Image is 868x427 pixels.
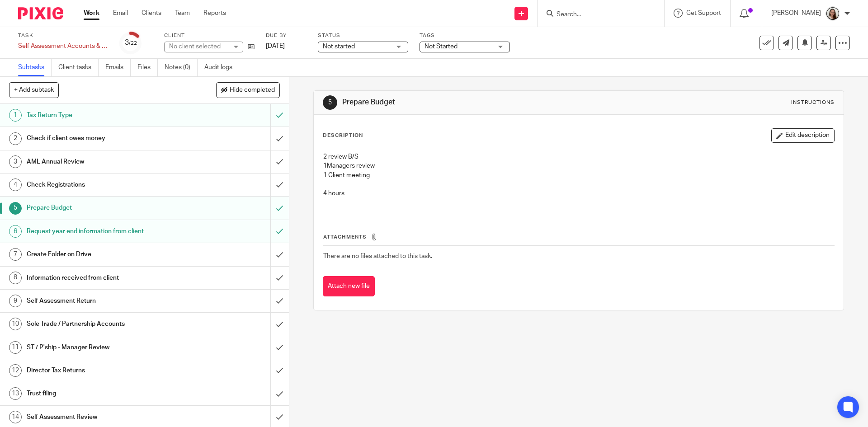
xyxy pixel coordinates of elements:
[27,201,183,215] h1: Prepare Budget
[771,128,835,143] button: Edit description
[169,42,228,51] div: No client selected
[791,99,835,106] div: Instructions
[216,82,280,98] button: Hide completed
[9,318,22,330] div: 10
[27,341,183,354] h1: ST / P'ship - Manager Review
[27,410,183,424] h1: Self Assessment Review
[9,341,22,354] div: 11
[9,178,22,191] div: 4
[113,9,128,18] a: Email
[125,38,137,48] div: 3
[9,387,22,400] div: 13
[175,9,190,18] a: Team
[27,387,183,400] h1: Trust filing
[323,95,337,110] div: 5
[266,43,285,49] span: [DATE]
[323,235,367,239] span: Attachments
[27,248,183,261] h1: Create Folder on Drive
[425,43,458,50] span: Not Started
[9,411,22,423] div: 14
[27,178,183,192] h1: Check Registrations
[323,132,363,139] p: Description
[323,43,355,50] span: Not started
[323,253,432,259] span: There are no files attached to this task.
[27,271,183,285] h1: Information received from client
[556,11,637,19] input: Search
[9,248,22,261] div: 7
[420,32,510,39] label: Tags
[18,59,52,76] a: Subtasks
[27,294,183,308] h1: Self Assessment Return
[323,152,834,161] p: 2 review B/S
[27,131,183,145] h1: Check if client owes money
[323,161,834,170] p: 1Managers review
[203,9,226,18] a: Reports
[9,364,22,377] div: 12
[9,132,22,145] div: 2
[230,87,275,94] span: Hide completed
[204,59,239,76] a: Audit logs
[142,9,161,18] a: Clients
[164,32,255,39] label: Client
[129,41,137,46] small: /22
[9,155,22,168] div: 3
[27,364,183,377] h1: Director Tax Returns
[27,108,183,122] h1: Tax Return Type
[9,109,22,122] div: 1
[27,155,183,169] h1: AML Annual Review
[686,10,721,16] span: Get Support
[9,82,59,98] button: + Add subtask
[318,32,408,39] label: Status
[105,59,131,76] a: Emails
[9,202,22,215] div: 5
[323,189,834,207] p: 4 hours
[342,98,598,107] h1: Prepare Budget
[18,42,108,51] div: Self Assessment Accounts &amp; Tax Returns
[9,295,22,307] div: 9
[9,225,22,238] div: 6
[18,32,108,39] label: Task
[27,317,183,331] h1: Sole Trade / Partnership Accounts
[58,59,99,76] a: Client tasks
[9,272,22,284] div: 8
[165,59,198,76] a: Notes (0)
[18,42,108,51] div: Self Assessment Accounts & Tax Returns
[137,59,158,76] a: Files
[826,6,840,21] img: Profile.png
[18,7,63,19] img: Pixie
[323,171,834,180] p: 1 Client meeting
[771,9,821,18] p: [PERSON_NAME]
[84,9,99,18] a: Work
[323,276,375,296] button: Attach new file
[27,225,183,238] h1: Request year end information from client
[266,32,307,39] label: Due by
